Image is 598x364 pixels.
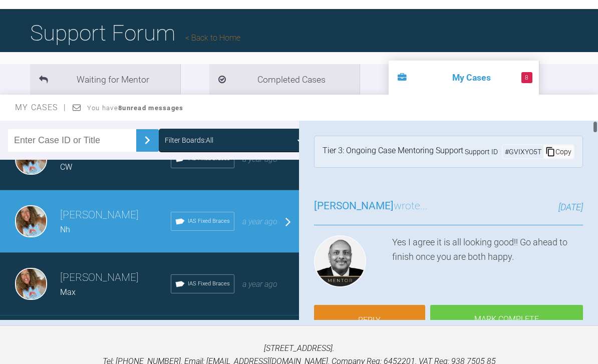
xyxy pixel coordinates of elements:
[242,279,277,289] span: a year ago
[188,217,230,226] span: IAS Fixed Braces
[60,269,171,286] h3: [PERSON_NAME]
[314,198,428,215] h3: wrote...
[30,64,180,95] li: Waiting for Mentor
[465,146,498,157] span: Support ID
[139,132,155,148] img: chevronRight.28bd32b0.svg
[185,33,240,43] a: Back to Home
[314,200,394,212] span: [PERSON_NAME]
[314,235,366,287] img: Utpalendu Bose
[165,135,213,146] div: Filter Boards: All
[503,146,543,157] div: # GVIXYO5T
[521,72,532,83] span: 8
[314,305,425,336] a: Reply
[558,202,583,212] span: [DATE]
[8,129,136,152] input: Enter Case ID or Title
[392,235,583,291] div: Yes I agree it is all looking good!! Go ahead to finish once you are both happy.
[15,268,47,300] img: Rebecca Lynne Williams
[30,16,240,51] h1: Support Forum
[60,225,70,234] span: Nh
[60,207,171,224] h3: [PERSON_NAME]
[118,104,183,112] strong: 8 unread messages
[430,305,583,336] div: Mark Complete
[323,144,463,159] div: Tier 3: Ongoing Case Mentoring Support
[543,145,573,158] div: Copy
[15,103,67,112] span: My Cases
[242,217,277,226] span: a year ago
[209,64,360,95] li: Completed Cases
[389,61,539,95] li: My Cases
[87,104,184,112] span: You have
[60,162,72,172] span: CW
[15,205,47,237] img: Rebecca Lynne Williams
[242,154,277,164] span: a year ago
[60,287,76,297] span: Max
[188,279,230,288] span: IAS Fixed Braces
